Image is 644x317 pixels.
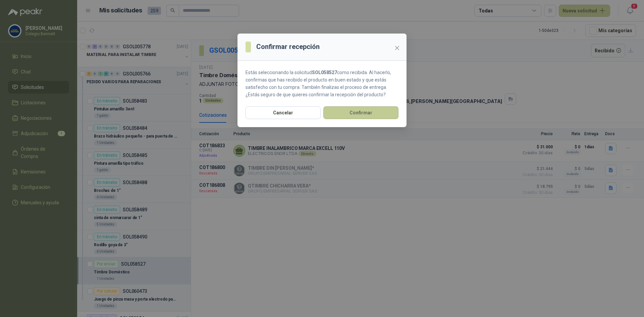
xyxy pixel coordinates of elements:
[312,70,337,75] strong: SOL058527
[256,42,320,52] h3: Confirmar recepción
[246,106,321,119] button: Cancelar
[246,69,398,98] p: Estás seleccionando la solicitud como recibida. Al hacerlo, confirmas que has recibido el product...
[394,45,400,51] span: close
[392,43,402,53] button: Close
[323,106,398,119] button: Confirmar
